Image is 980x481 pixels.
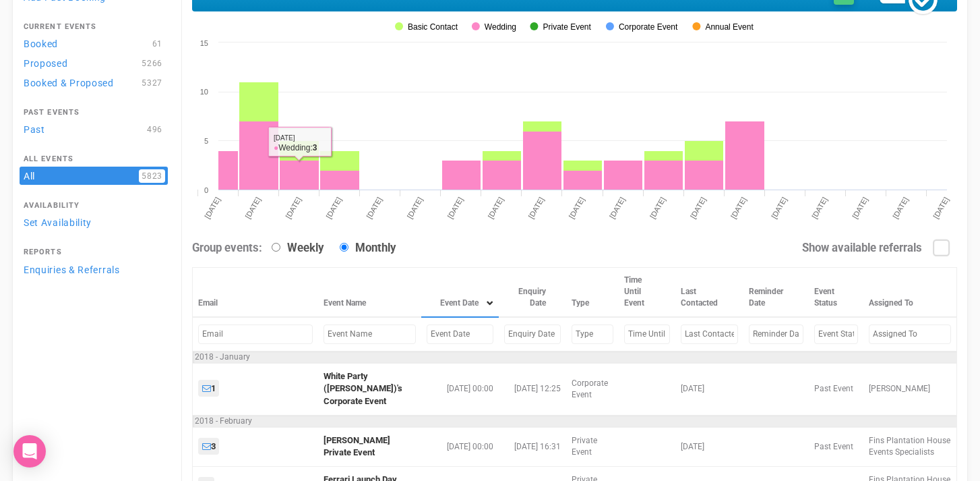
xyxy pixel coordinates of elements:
td: Private Event [566,427,619,466]
tspan: 0 [204,186,208,194]
td: [DATE] [675,363,743,415]
input: Filter by Event Status [814,324,858,344]
a: Past496 [20,120,168,138]
td: [DATE] 16:31 [499,427,566,466]
h4: All Events [24,155,164,163]
tspan: [DATE] [568,196,586,220]
span: 496 [144,123,165,136]
input: Weekly [272,243,280,252]
tspan: Annual Event [705,22,754,32]
tspan: 10 [200,88,208,96]
tspan: [DATE] [891,196,910,220]
td: [DATE] 12:25 [499,363,566,415]
tspan: [DATE] [527,196,546,220]
th: Event Date [421,268,499,317]
label: Weekly [265,240,324,256]
td: Past Event [809,427,863,466]
th: Last Contacted [675,268,743,317]
strong: Group events: [192,241,262,254]
h4: Past Events [24,109,164,117]
label: Monthly [333,240,396,256]
div: Open Intercom Messenger [13,435,46,468]
input: Filter by Event Date [427,324,493,344]
td: Fins Plantation House Events Specialists [863,427,956,466]
tspan: [DATE] [243,196,262,220]
th: Event Status [809,268,863,317]
input: Filter by Enquiry Date [504,324,561,344]
input: Filter by Assigned To [869,324,951,344]
tspan: [DATE] [689,196,708,220]
strong: Show available referrals [802,241,922,254]
a: Booked & Proposed5327 [20,74,168,92]
tspan: Private Event [543,22,591,32]
input: Monthly [340,243,348,252]
th: Event Name [318,268,421,317]
span: 61 [150,37,165,51]
input: Filter by Time Until Event [624,324,670,344]
a: White Party ([PERSON_NAME])'s Corporate Event [324,371,402,406]
td: Corporate Event [566,363,619,415]
tspan: [DATE] [324,196,343,220]
tspan: Wedding [485,22,516,32]
tspan: [DATE] [365,196,384,220]
input: Filter by Event Name [324,324,416,344]
span: 5327 [139,76,165,90]
input: Filter by Email [198,324,313,344]
tspan: 15 [200,39,208,47]
tspan: [DATE] [729,196,748,220]
a: Proposed5266 [20,54,168,72]
tspan: 5 [204,137,208,145]
a: [PERSON_NAME] Private Event [324,435,390,458]
a: 3 [198,438,219,455]
input: Filter by Last Contacted [681,324,738,344]
th: Reminder Date [743,268,809,317]
tspan: Basic Contact [408,22,458,32]
tspan: [DATE] [405,196,424,220]
td: [DATE] 00:00 [421,363,499,415]
td: 2018 - February [193,415,957,427]
input: Filter by Reminder Date [749,324,803,344]
input: Filter by Type [572,324,613,344]
a: Booked61 [20,34,168,53]
a: Enquiries & Referrals [20,260,168,279]
tspan: [DATE] [810,196,829,220]
h4: Reports [24,248,164,256]
th: Type [566,268,619,317]
tspan: [DATE] [446,196,465,220]
th: Enquiry Date [499,268,566,317]
td: [DATE] [675,427,743,466]
tspan: [DATE] [203,196,222,220]
tspan: [DATE] [931,196,950,220]
tspan: [DATE] [608,196,627,220]
a: Set Availability [20,213,168,231]
tspan: [DATE] [851,196,869,220]
tspan: Corporate Event [619,22,678,32]
td: Past Event [809,363,863,415]
span: 5823 [139,169,165,183]
th: Time Until Event [619,268,675,317]
tspan: [DATE] [770,196,789,220]
tspan: [DATE] [648,196,667,220]
th: Assigned To [863,268,956,317]
td: [DATE] 00:00 [421,427,499,466]
span: 5266 [139,57,165,70]
a: 1 [198,380,219,397]
tspan: [DATE] [284,196,303,220]
td: [PERSON_NAME] [863,363,956,415]
th: Email [193,268,319,317]
h4: Availability [24,202,164,210]
a: All5823 [20,167,168,185]
h4: Current Events [24,23,164,31]
td: 2018 - January [193,351,957,363]
tspan: [DATE] [487,196,506,220]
